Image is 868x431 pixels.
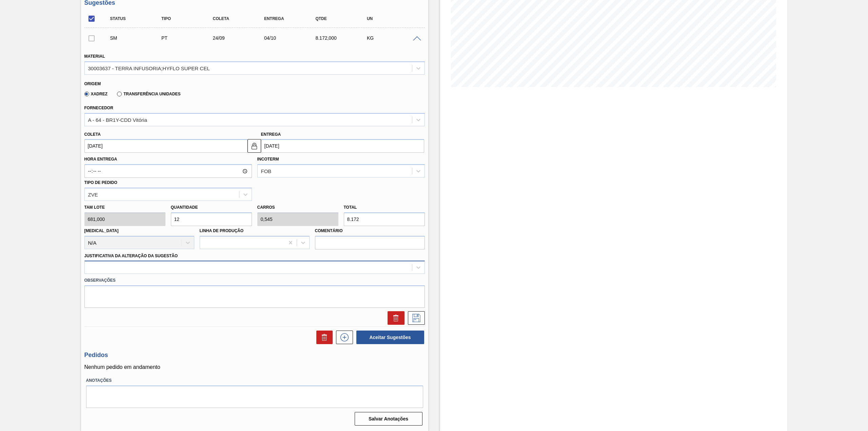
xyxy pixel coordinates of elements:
[248,139,261,153] button: locked
[262,16,321,21] div: Entrega
[261,168,272,174] div: FOB
[84,352,425,359] h3: Pedidos
[262,35,321,41] div: 04/10/2025
[84,254,178,258] label: Justificativa da Alteração da Sugestão
[314,16,372,21] div: Qtde
[84,106,113,110] label: Fornecedor
[84,203,165,212] label: Tam lote
[344,205,357,210] label: Total
[84,81,101,86] label: Origem
[365,16,424,21] div: UN
[384,311,405,325] div: Excluir Sugestão
[86,376,423,386] label: Anotações
[108,35,167,41] div: Sugestão Manual
[250,142,258,150] img: locked
[84,364,425,370] p: Nenhum pedido em andamento
[171,205,198,210] label: Quantidade
[333,331,353,344] div: Nova sugestão
[84,92,108,96] label: Xadrez
[88,65,210,71] div: 30003637 - TERRA INFUSORIA;HYFLO SUPER CEL
[261,132,281,137] label: Entrega
[160,16,218,21] div: Tipo
[84,132,101,137] label: Coleta
[84,154,252,164] label: Hora Entrega
[108,16,167,21] div: Status
[355,412,422,426] button: Salvar Anotações
[257,205,275,210] label: Carros
[84,180,117,185] label: Tipo de pedido
[356,331,424,344] button: Aceitar Sugestões
[315,226,425,236] label: Comentário
[313,331,333,344] div: Excluir Sugestões
[211,35,270,41] div: 24/09/2025
[314,35,372,41] div: 8.172,000
[211,16,270,21] div: Coleta
[405,311,425,325] div: Salvar Sugestão
[200,228,244,233] label: Linha de Produção
[117,92,180,96] label: Transferência Unidades
[160,35,218,41] div: Pedido de Transferência
[84,139,248,153] input: dd/mm/yyyy
[84,54,105,59] label: Material
[84,228,119,233] label: [MEDICAL_DATA]
[257,157,279,162] label: Incoterm
[365,35,424,41] div: KG
[261,139,424,153] input: dd/mm/yyyy
[88,191,98,197] div: ZVE
[84,276,425,285] label: Observações
[353,330,425,345] div: Aceitar Sugestões
[88,117,147,123] div: A - 64 - BR1Y-CDD Vitória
